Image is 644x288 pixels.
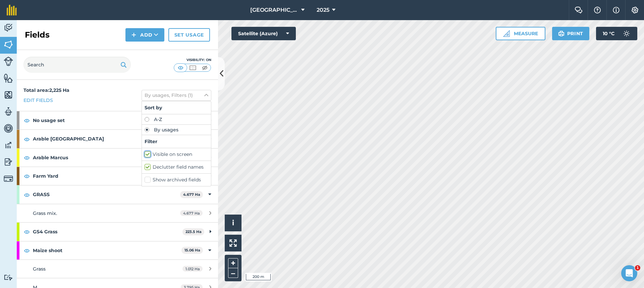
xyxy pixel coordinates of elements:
img: svg+xml;base64,PHN2ZyB4bWxucz0iaHR0cDovL3d3dy53My5vcmcvMjAwMC9zdmciIHdpZHRoPSIxNyIgaGVpZ2h0PSIxNy... [613,6,620,14]
img: svg+xml;base64,PD94bWwgdmVyc2lvbj0iMS4wIiBlbmNvZGluZz0idXRmLTgiPz4KPCEtLSBHZW5lcmF0b3I6IEFkb2JlIE... [4,57,13,66]
span: [GEOGRAPHIC_DATA] [250,6,299,14]
img: svg+xml;base64,PHN2ZyB4bWxucz0iaHR0cDovL3d3dy53My5vcmcvMjAwMC9zdmciIHdpZHRoPSIxNCIgaGVpZ2h0PSIyNC... [131,31,136,39]
img: svg+xml;base64,PHN2ZyB4bWxucz0iaHR0cDovL3d3dy53My5vcmcvMjAwMC9zdmciIHdpZHRoPSIxOCIgaGVpZ2h0PSIyNC... [24,246,30,254]
img: svg+xml;base64,PD94bWwgdmVyc2lvbj0iMS4wIiBlbmNvZGluZz0idXRmLTgiPz4KPCEtLSBHZW5lcmF0b3I6IEFkb2JlIE... [4,274,13,281]
img: A question mark icon [593,7,601,13]
img: svg+xml;base64,PHN2ZyB4bWxucz0iaHR0cDovL3d3dy53My5vcmcvMjAwMC9zdmciIHdpZHRoPSIxOCIgaGVpZ2h0PSIyNC... [24,135,30,143]
img: svg+xml;base64,PHN2ZyB4bWxucz0iaHR0cDovL3d3dy53My5vcmcvMjAwMC9zdmciIHdpZHRoPSIxOCIgaGVpZ2h0PSIyNC... [24,172,30,180]
img: Two speech bubbles overlapping with the left bubble in the forefront [575,7,583,13]
iframe: Intercom live chat [621,265,637,281]
img: svg+xml;base64,PD94bWwgdmVyc2lvbj0iMS4wIiBlbmNvZGluZz0idXRmLTgiPz4KPCEtLSBHZW5lcmF0b3I6IEFkb2JlIE... [4,140,13,150]
button: By usages, Filters (1) [142,90,211,101]
strong: Farm Yard [33,167,182,185]
img: svg+xml;base64,PHN2ZyB4bWxucz0iaHR0cDovL3d3dy53My5vcmcvMjAwMC9zdmciIHdpZHRoPSIxOCIgaGVpZ2h0PSIyNC... [24,191,30,199]
input: Search [23,57,131,73]
button: Measure [496,27,545,40]
strong: No usage set [33,111,183,129]
img: svg+xml;base64,PHN2ZyB4bWxucz0iaHR0cDovL3d3dy53My5vcmcvMjAwMC9zdmciIHdpZHRoPSI1MCIgaGVpZ2h0PSI0MC... [201,64,209,71]
span: Grass [33,266,46,272]
strong: Filter [145,138,157,145]
img: svg+xml;base64,PD94bWwgdmVyc2lvbj0iMS4wIiBlbmNvZGluZz0idXRmLTgiPz4KPCEtLSBHZW5lcmF0b3I6IEFkb2JlIE... [4,174,13,183]
span: 2025 [317,6,329,14]
strong: Maize shoot [33,241,181,260]
img: svg+xml;base64,PD94bWwgdmVyc2lvbj0iMS4wIiBlbmNvZGluZz0idXRmLTgiPz4KPCEtLSBHZW5lcmF0b3I6IEFkb2JlIE... [620,27,633,40]
div: GRASS4.677 Ha [17,185,218,204]
img: svg+xml;base64,PD94bWwgdmVyc2lvbj0iMS4wIiBlbmNvZGluZz0idXRmLTgiPz4KPCEtLSBHZW5lcmF0b3I6IEFkb2JlIE... [4,157,13,167]
div: GS4 Grass223.5 Ha [17,223,218,241]
img: svg+xml;base64,PHN2ZyB4bWxucz0iaHR0cDovL3d3dy53My5vcmcvMjAwMC9zdmciIHdpZHRoPSIxOCIgaGVpZ2h0PSIyNC... [24,116,30,124]
img: svg+xml;base64,PD94bWwgdmVyc2lvbj0iMS4wIiBlbmNvZGluZz0idXRmLTgiPz4KPCEtLSBHZW5lcmF0b3I6IEFkb2JlIE... [4,123,13,133]
span: 1 [635,265,640,271]
a: Grass1.012 Ha [17,260,218,278]
strong: GRASS [33,185,180,204]
img: fieldmargin Logo [7,5,17,15]
strong: 15.06 Ha [184,248,200,252]
img: svg+xml;base64,PHN2ZyB4bWxucz0iaHR0cDovL3d3dy53My5vcmcvMjAwMC9zdmciIHdpZHRoPSIxOCIgaGVpZ2h0PSIyNC... [24,228,30,236]
button: Satellite (Azure) [231,27,296,40]
button: – [228,268,238,278]
img: svg+xml;base64,PHN2ZyB4bWxucz0iaHR0cDovL3d3dy53My5vcmcvMjAwMC9zdmciIHdpZHRoPSI1MCIgaGVpZ2h0PSI0MC... [189,64,197,71]
button: Add [125,28,164,42]
img: svg+xml;base64,PHN2ZyB4bWxucz0iaHR0cDovL3d3dy53My5vcmcvMjAwMC9zdmciIHdpZHRoPSI1NiIgaGVpZ2h0PSI2MC... [4,73,13,83]
strong: 4.677 Ha [183,192,200,197]
a: Set usage [168,28,210,42]
img: svg+xml;base64,PHN2ZyB4bWxucz0iaHR0cDovL3d3dy53My5vcmcvMjAwMC9zdmciIHdpZHRoPSI1NiIgaGVpZ2h0PSI2MC... [4,40,13,50]
img: svg+xml;base64,PHN2ZyB4bWxucz0iaHR0cDovL3d3dy53My5vcmcvMjAwMC9zdmciIHdpZHRoPSI1NiIgaGVpZ2h0PSI2MC... [4,90,13,100]
img: svg+xml;base64,PHN2ZyB4bWxucz0iaHR0cDovL3d3dy53My5vcmcvMjAwMC9zdmciIHdpZHRoPSIxOSIgaGVpZ2h0PSIyNC... [558,30,565,38]
strong: Sort by [145,105,162,111]
label: A-Z [145,117,208,122]
span: Grass mix. [33,210,57,216]
button: 10 °C [596,27,637,40]
div: Arable [GEOGRAPHIC_DATA]96.68 Ha [17,130,218,148]
div: Arable Marcus360.9 Ha [17,149,218,167]
a: Edit fields [23,97,53,104]
img: svg+xml;base64,PHN2ZyB4bWxucz0iaHR0cDovL3d3dy53My5vcmcvMjAwMC9zdmciIHdpZHRoPSIxOSIgaGVpZ2h0PSIyNC... [120,61,127,69]
label: Show archived fields [145,176,208,183]
img: A cog icon [631,7,639,13]
img: svg+xml;base64,PD94bWwgdmVyc2lvbj0iMS4wIiBlbmNvZGluZz0idXRmLTgiPz4KPCEtLSBHZW5lcmF0b3I6IEFkb2JlIE... [4,107,13,117]
span: 4.677 Ha [180,210,203,216]
img: Ruler icon [503,30,510,37]
div: Visibility: On [174,57,211,63]
strong: Total area : 2,225 Ha [23,87,69,93]
img: svg+xml;base64,PHN2ZyB4bWxucz0iaHR0cDovL3d3dy53My5vcmcvMjAwMC9zdmciIHdpZHRoPSI1MCIgaGVpZ2h0PSI0MC... [176,64,185,71]
img: Four arrows, one pointing top left, one top right, one bottom right and the last bottom left [229,239,237,247]
button: Print [552,27,590,40]
a: Grass mix.4.677 Ha [17,204,218,222]
div: Farm Yard9.237 Ha [17,167,218,185]
span: 1.012 Ha [182,266,203,272]
strong: GS4 Grass [33,223,182,241]
strong: 223.5 Ha [185,229,202,234]
div: No usage set351.3 Ha [17,111,218,129]
div: Maize shoot15.06 Ha [17,241,218,260]
button: + [228,258,238,268]
label: By usages [145,127,208,132]
strong: Arable Marcus [33,149,182,167]
button: i [225,215,241,231]
h2: Fields [25,30,50,40]
label: Declutter field names [145,164,208,171]
label: Visible on screen [145,151,208,158]
span: 10 ° C [603,27,614,40]
img: svg+xml;base64,PD94bWwgdmVyc2lvbj0iMS4wIiBlbmNvZGluZz0idXRmLTgiPz4KPCEtLSBHZW5lcmF0b3I6IEFkb2JlIE... [4,23,13,33]
img: svg+xml;base64,PHN2ZyB4bWxucz0iaHR0cDovL3d3dy53My5vcmcvMjAwMC9zdmciIHdpZHRoPSIxOCIgaGVpZ2h0PSIyNC... [24,154,30,162]
strong: Arable [GEOGRAPHIC_DATA] [33,130,182,148]
span: i [232,219,234,227]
